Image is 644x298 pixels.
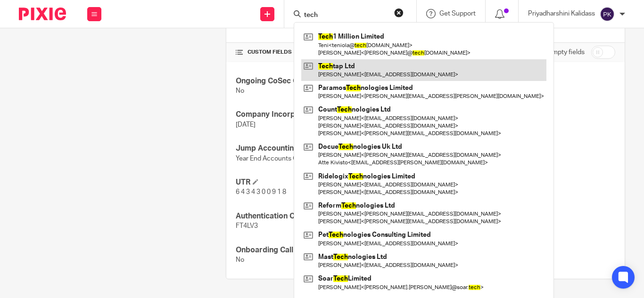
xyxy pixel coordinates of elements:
[19,8,66,20] img: Pixie
[303,11,388,20] input: Search
[236,110,425,120] h4: Company Incorporated On
[236,257,244,263] span: No
[236,155,380,162] span: Year End Accounts Only plus VAT de-registration.
[236,76,425,86] h4: Ongoing CoSec Client
[236,211,425,221] h4: Authentication Code
[530,48,585,57] label: Show empty fields
[236,223,258,229] span: FT4LV3
[394,8,404,17] button: Clear
[600,7,615,22] img: svg%3E
[236,177,425,187] h4: UTR
[236,144,425,153] h4: Jump Accounting Service
[528,9,595,18] p: Priyadharshini Kalidass
[236,48,425,56] h4: CUSTOM FIELDS
[236,189,286,195] span: 6 4 3 4 3 0 0 9 1 8
[236,121,256,128] span: [DATE]
[236,245,425,255] h4: Onboarding Call (Internal)
[236,88,244,94] span: No
[439,10,476,17] span: Get Support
